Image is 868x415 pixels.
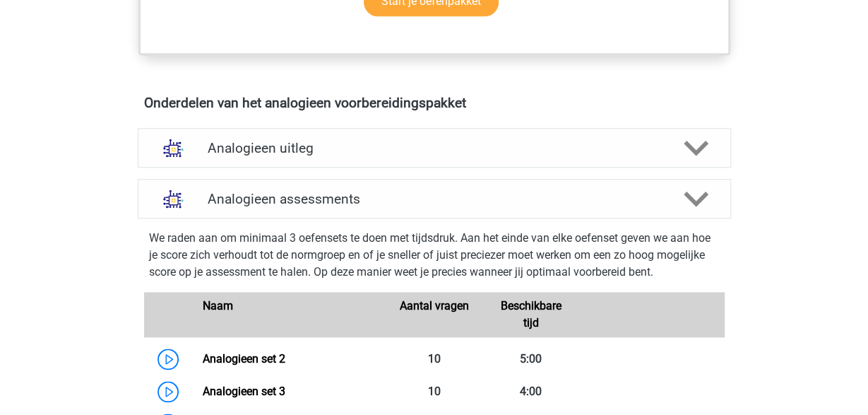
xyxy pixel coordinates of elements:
a: assessments Analogieen assessments [132,179,737,218]
img: analogieen uitleg [155,130,191,166]
h4: Onderdelen van het analogieen voorbereidingspakket [144,95,725,111]
div: Aantal vragen [386,298,482,332]
h4: Analogieen assessments [208,191,661,207]
p: We raden aan om minimaal 3 oefensets te doen met tijdsdruk. Aan het einde van elke oefenset geven... [149,230,720,281]
div: Beschikbare tijd [482,298,579,332]
a: uitleg Analogieen uitleg [132,128,737,168]
div: Naam [192,298,386,332]
a: Analogieen set 2 [203,352,285,366]
h4: Analogieen uitleg [208,140,661,156]
a: Analogieen set 3 [203,385,285,398]
img: analogieen assessments [155,181,191,217]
